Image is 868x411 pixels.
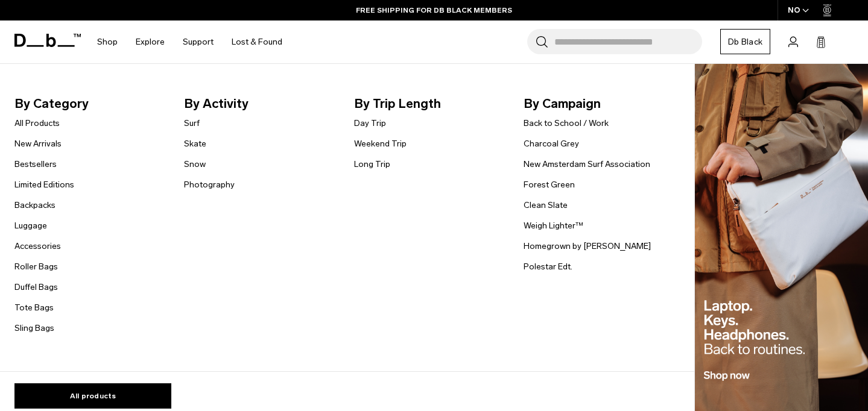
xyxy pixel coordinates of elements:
[354,117,386,130] a: Day Trip
[720,29,770,54] a: Db Black
[184,158,206,171] a: Snow
[524,219,583,232] a: Weigh Lighter™
[14,94,165,113] span: By Category
[524,260,572,273] a: Polestar Edt.
[184,117,200,130] a: Surf
[524,199,568,212] a: Clean Slate
[14,383,171,409] a: All products
[184,178,235,191] a: Photography
[524,158,650,171] a: New Amsterdam Surf Association
[14,158,57,171] a: Bestsellers
[14,178,74,191] a: Limited Editions
[14,301,54,314] a: Tote Bags
[14,281,58,293] a: Duffel Bags
[524,178,575,191] a: Forest Green
[524,137,579,150] a: Charcoal Grey
[97,20,118,63] a: Shop
[232,20,282,63] a: Lost & Found
[88,20,291,63] nav: Main Navigation
[14,260,58,273] a: Roller Bags
[14,322,54,334] a: Sling Bags
[354,137,407,150] a: Weekend Trip
[524,117,609,130] a: Back to School / Work
[356,5,512,16] a: FREE SHIPPING FOR DB BLACK MEMBERS
[14,137,62,150] a: New Arrivals
[354,94,504,113] span: By Trip Length
[14,199,55,212] a: Backpacks
[184,94,334,113] span: By Activity
[14,117,60,130] a: All Products
[14,240,61,253] a: Accessories
[524,94,674,113] span: By Campaign
[354,158,390,171] a: Long Trip
[524,240,651,253] a: Homegrown by [PERSON_NAME]
[183,20,214,63] a: Support
[136,20,165,63] a: Explore
[184,137,206,150] a: Skate
[14,219,47,232] a: Luggage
